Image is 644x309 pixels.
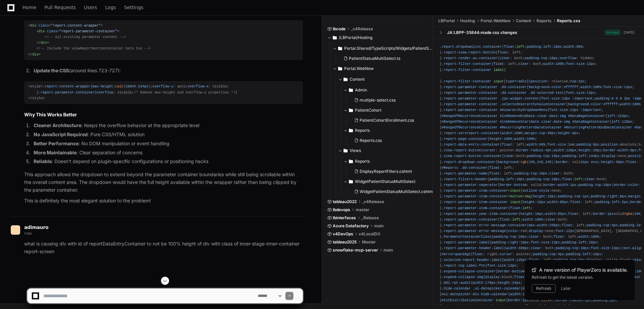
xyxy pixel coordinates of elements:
[32,149,303,157] li: : Clear separation of concerns
[333,215,356,221] span: lbinterfaces
[504,79,529,83] span: [type=radio]
[611,119,620,123] span: left
[105,5,116,9] span: Logs
[550,171,560,175] span: clear
[564,125,632,129] span: #RecurringPatternEndDateContainer
[541,96,560,101] span: font-size
[37,29,119,33] span: < = >
[498,50,508,54] span: float
[582,194,589,198] span: 1px
[614,183,639,187] span: border-color
[502,131,512,135] span: width
[545,148,551,152] span: 4pt
[580,108,601,112] span: !important
[339,35,372,40] span: /LBPortal/Hosting
[438,18,455,24] span: LBPortal
[536,18,552,24] span: Reports
[460,165,487,169] span: .dd-container
[520,206,531,210] span: :left
[489,171,500,175] span: float
[566,91,585,95] span: font-size
[442,189,508,193] span: .report-parameter-item-container
[543,183,568,187] span: border-width
[45,35,125,39] span: <!-- All existing parameter content -->
[570,183,576,187] span: 1px
[333,199,357,204] span: tableau2022
[188,84,208,88] span: overflow-x
[550,56,558,60] span: 10px
[39,90,94,94] span: .report-parameter-container
[360,118,414,123] span: PatientCohortEnrollment.css
[352,187,434,196] button: WidgetPatientStatusMultiSelect.cshtml
[527,177,550,181] span: padding-top
[522,189,549,193] span: outline-style
[504,137,512,141] span: 100%
[498,160,519,164] span: background
[59,29,117,33] span: "report-parameter-container"
[564,45,574,49] span: width
[618,114,628,118] span: 153px
[333,63,433,74] button: Portal.WebNew
[481,18,511,24] span: Portal.WebNew
[355,179,415,184] span: WidgetPatientStatusMultiSelect
[442,160,495,164] span: .report-dropdown-container
[338,145,438,156] button: Views
[442,102,497,106] span: .report-parameter-container
[442,119,497,123] span: #RangeOfRecurrenceContainer
[39,24,49,28] span: class
[543,62,554,66] span: width
[626,160,637,164] span: float
[34,68,69,73] strong: Update the CSS
[562,96,570,101] span: 13px
[442,183,497,187] span: .report-parameter-seperator
[556,160,568,164] span: border
[349,157,353,165] svg: Directory
[344,75,348,83] svg: Directory
[43,84,90,88] span: .report-content-wrapper
[356,207,369,213] span: master
[601,143,618,147] span: position
[344,125,438,136] button: Reports
[134,90,235,94] span: /* Remove max-height and overflow-y properties */
[539,171,548,175] span: 10px
[34,141,79,146] strong: Better Performance
[522,200,535,204] span: height
[362,199,384,204] span: _v4Release
[442,56,497,60] span: .report-render-as-container
[572,177,582,181] span: :left
[529,85,562,89] span: background-color
[525,194,531,198] span: img
[37,46,151,50] span: <!-- Include the viewReportButtonContainer here too -->
[32,131,303,139] li: : Pure CSS/HTML solution
[518,62,529,66] span: clear
[630,200,643,204] span: border
[531,79,547,83] span: position
[37,41,49,45] span: </ >
[460,18,475,24] span: Hosting
[620,194,626,198] span: 0px
[44,5,76,9] span: Pull Requests
[442,137,487,141] span: .report-page-container
[634,211,640,216] span: 204
[560,56,576,60] span: overflow
[360,189,434,194] span: WidgetPatientStatusMultiSelect.cshtml
[568,114,605,118] span: #DataRageContainer
[442,177,487,181] span: .report-filters-header
[34,131,88,137] strong: No JavaScript Required
[333,34,337,42] svg: Directory
[344,85,438,95] button: Admin
[510,217,521,221] span: :left
[578,183,601,187] span: padding-top
[537,200,546,204] span: 18px
[138,84,149,88] span: 334px
[527,143,537,147] span: width
[539,119,570,123] span: .clear-date-img
[520,211,533,216] span: height
[623,30,635,35] div: [DATE]
[593,85,601,89] span: 100%
[344,156,438,167] button: Reports
[442,154,502,158] span: .view-report-button-container
[41,41,47,45] span: div
[442,200,508,204] span: .report-parameter-item-container
[32,158,303,165] li: : Doesn't depend on plugin-specific configurations or positioning hacks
